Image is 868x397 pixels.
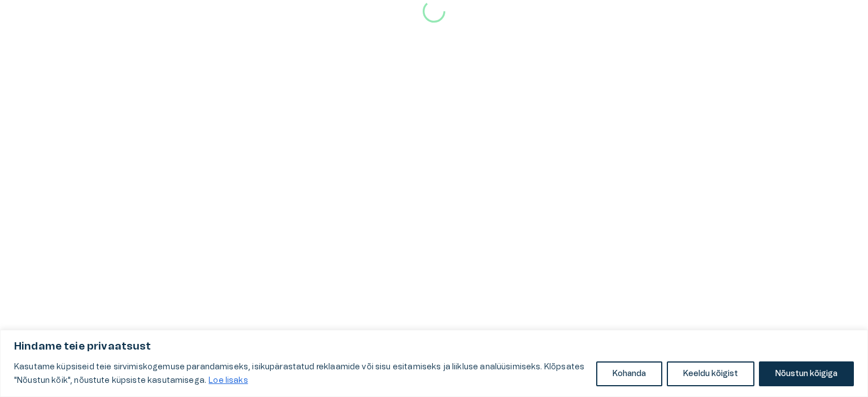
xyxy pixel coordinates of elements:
[596,361,662,386] button: Kohanda
[14,360,588,387] p: Kasutame küpsiseid teie sirvimiskogemuse parandamiseks, isikupärastatud reklaamide või sisu esita...
[667,361,754,386] button: Keeldu kõigist
[208,376,249,385] a: Loe lisaks
[14,340,854,354] p: Hindame teie privaatsust
[759,361,854,386] button: Nõustun kõigiga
